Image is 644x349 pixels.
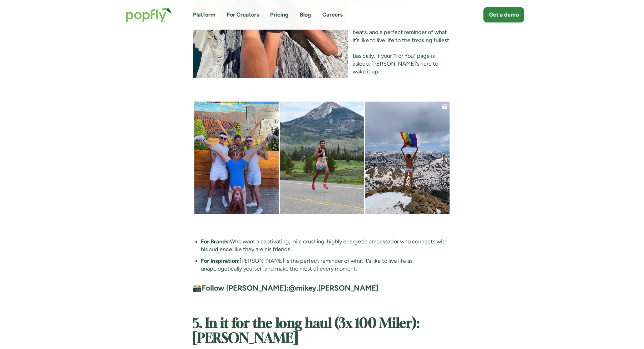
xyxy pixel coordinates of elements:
a: Platform [193,11,215,19]
a: Pricing [270,11,289,19]
p: ‍ [193,301,452,308]
strong: 5. In it for the long haul (3x 100 Miler): [PERSON_NAME] [193,317,420,345]
h4: 📸 [193,283,452,293]
strong: For Brands: [201,238,230,245]
a: Careers [322,11,343,19]
div: Get a demo [489,11,519,19]
strong: For Inspiration: [201,257,240,264]
li: [PERSON_NAME] is the perfect reminder of what it’s like to live life as unapologetically yourself... [201,257,452,273]
a: Get a demo [483,7,524,22]
a: home [120,1,178,28]
a: @mikey.[PERSON_NAME] [289,283,379,292]
strong: Follow [PERSON_NAME]: [202,283,289,292]
a: Blog [300,11,311,19]
li: Who want a captivating, mile crushing, highly energetic ambassador who connects with his audience... [201,238,452,253]
a: For Creators [227,11,259,19]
